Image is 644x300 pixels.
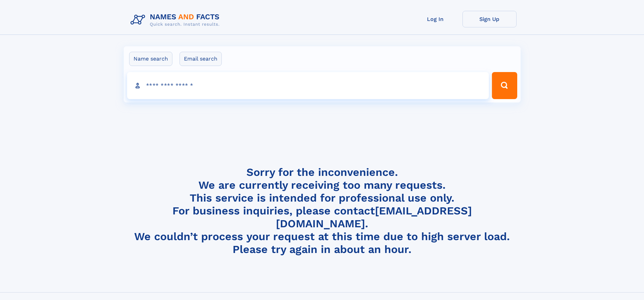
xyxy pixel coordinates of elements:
[276,204,472,230] a: [EMAIL_ADDRESS][DOMAIN_NAME]
[408,11,462,27] a: Log In
[129,52,172,66] label: Name search
[180,52,222,66] label: Email search
[128,11,225,29] img: Logo Names and Facts
[462,11,517,27] a: Sign Up
[128,166,517,256] h4: Sorry for the inconvenience. We are currently receiving too many requests. This service is intend...
[492,72,517,99] button: Search Button
[127,72,489,99] input: search input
